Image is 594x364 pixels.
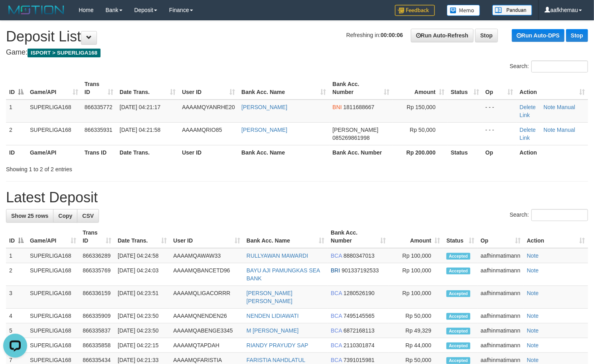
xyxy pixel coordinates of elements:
input: Search: [531,209,588,221]
a: Note [527,342,539,348]
a: Note [527,313,539,319]
span: Accepted [446,342,470,349]
img: MOTION_logo.png [6,4,67,16]
td: aafhinmatimann [478,323,524,338]
th: ID [6,145,27,160]
span: 866335772 [85,104,112,110]
td: Rp 100,000 [389,248,443,263]
th: User ID: activate to sort column ascending [179,77,238,100]
a: Note [527,267,539,274]
span: BCA [331,327,342,334]
td: 2 [6,263,27,286]
td: 866335769 [79,263,114,286]
th: User ID: activate to sort column ascending [170,225,243,248]
h4: Game: [6,49,588,57]
td: aafhinmatimann [478,309,524,323]
span: Show 25 rows [11,213,48,219]
span: BCA [331,252,342,259]
span: Accepted [446,290,470,297]
td: 866335837 [79,323,114,338]
th: Action: activate to sort column ascending [524,225,588,248]
a: M [PERSON_NAME] [247,327,299,334]
a: Note [544,104,556,110]
th: ID: activate to sort column descending [6,225,27,248]
th: Bank Acc. Number: activate to sort column ascending [328,225,389,248]
td: [DATE] 04:23:50 [114,309,170,323]
td: - - - [482,100,517,123]
td: AAAAMQTAPDAH [170,338,243,353]
span: Copy 6872168113 to clipboard [343,327,375,334]
th: Game/API: activate to sort column ascending [27,225,79,248]
th: Rp 200.000 [393,145,448,160]
span: BNI [333,104,342,110]
a: [PERSON_NAME] [PERSON_NAME] [247,290,292,304]
td: SUPERLIGA168 [27,286,79,309]
th: Game/API [27,145,81,160]
strong: 00:00:06 [381,32,403,38]
th: Action: activate to sort column ascending [517,77,588,100]
td: SUPERLIGA168 [27,323,79,338]
img: panduan.png [492,5,532,16]
td: 866336289 [79,248,114,263]
a: Run Auto-DPS [512,29,564,42]
a: RULLYAWAN MAWARDI [247,252,308,259]
span: [PERSON_NAME] [333,127,379,133]
a: Run Auto-Refresh [411,29,474,42]
th: Game/API: activate to sort column ascending [27,77,81,100]
td: SUPERLIGA168 [27,100,81,123]
a: [PERSON_NAME] [241,127,287,133]
a: [PERSON_NAME] [241,104,287,110]
td: 866335909 [79,309,114,323]
a: Show 25 rows [6,209,53,223]
th: Trans ID [81,145,116,160]
input: Search: [531,61,588,72]
td: 5 [6,323,27,338]
th: ID: activate to sort column descending [6,77,27,100]
td: SUPERLIGA168 [27,263,79,286]
div: Showing 1 to 2 of 2 entries [6,162,241,173]
span: Copy [58,213,72,219]
th: Trans ID: activate to sort column ascending [81,77,116,100]
td: aafhinmatimann [478,338,524,353]
td: Rp 50,000 [389,309,443,323]
th: Op: activate to sort column ascending [478,225,524,248]
label: Search: [510,61,588,72]
th: Action [517,145,588,160]
td: SUPERLIGA168 [27,122,81,145]
td: 2 [6,122,27,145]
a: CSV [77,209,99,223]
span: Accepted [446,253,470,260]
th: Date Trans.: activate to sort column ascending [116,77,179,100]
th: Status [448,145,482,160]
th: Bank Acc. Name: activate to sort column ascending [238,77,329,100]
th: Date Trans. [116,145,179,160]
span: Copy 7391015981 to clipboard [343,357,375,363]
a: Note [527,327,539,334]
th: Bank Acc. Number [330,145,393,160]
span: BCA [331,357,342,363]
td: Rp 100,000 [389,286,443,309]
td: SUPERLIGA168 [27,338,79,353]
td: aafhinmatimann [478,286,524,309]
td: 1 [6,248,27,263]
a: Note [544,127,556,133]
span: Refreshing in: [346,32,403,38]
a: Note [527,290,539,296]
a: FARISTIA NAHDLATUL [247,357,306,363]
a: Note [527,357,539,363]
th: User ID [179,145,238,160]
a: Stop [566,29,588,42]
span: Accepted [446,313,470,320]
th: Op: activate to sort column ascending [482,77,517,100]
span: Accepted [446,268,470,274]
span: BCA [331,342,342,348]
td: Rp 100,000 [389,263,443,286]
a: RIANDY PRAYUDY SAP [247,342,308,348]
td: AAAAMQBANCETD96 [170,263,243,286]
td: 866335858 [79,338,114,353]
span: [DATE] 04:21:58 [120,127,160,133]
span: CSV [82,213,94,219]
td: 4 [6,309,27,323]
th: Trans ID: activate to sort column ascending [79,225,114,248]
button: Open LiveChat chat widget [3,3,27,27]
